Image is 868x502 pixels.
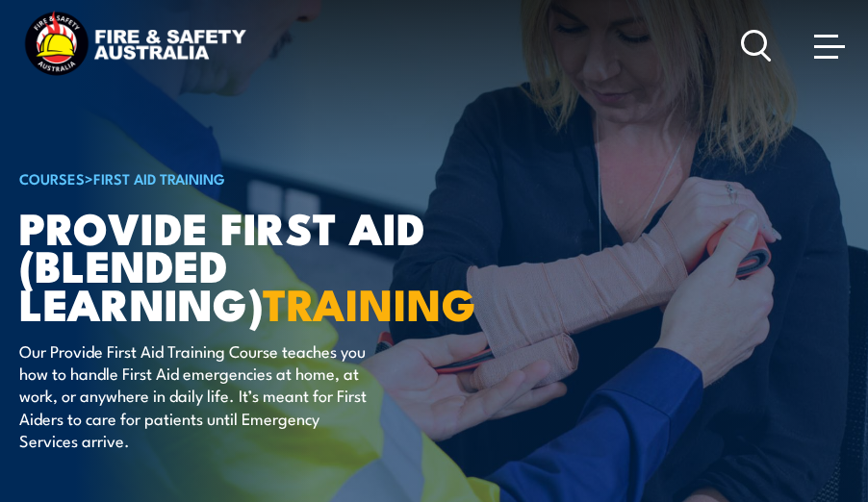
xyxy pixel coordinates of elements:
a: First Aid Training [93,167,225,188]
a: COURSES [19,167,85,188]
h6: > [19,166,495,189]
p: Our Provide First Aid Training Course teaches you how to handle First Aid emergencies at home, at... [19,339,370,452]
h1: Provide First Aid (Blended Learning) [19,208,495,320]
strong: TRAINING [263,269,476,336]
